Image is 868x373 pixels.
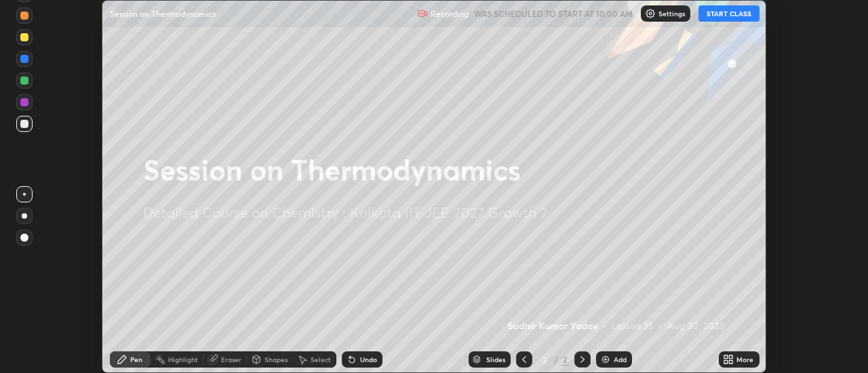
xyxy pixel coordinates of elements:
div: 2 [561,353,569,366]
h5: WAS SCHEDULED TO START AT 10:00 AM [474,7,633,20]
p: Recording [431,9,469,19]
div: Highlight [168,356,198,363]
p: Session on Thermodynamics [110,8,216,19]
img: class-settings-icons [645,8,656,19]
p: Settings [658,10,685,17]
img: recording.375f2c34.svg [417,8,428,19]
div: Slides [486,356,505,363]
div: Pen [130,356,142,363]
div: Eraser [221,356,241,363]
div: Shapes [264,356,288,363]
div: / [554,355,558,364]
div: 2 [538,355,551,364]
div: Select [311,356,331,363]
div: Add [614,356,627,363]
div: Undo [360,356,377,363]
button: START CLASS [698,5,759,22]
img: add-slide-button [600,354,611,365]
div: More [736,356,753,363]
